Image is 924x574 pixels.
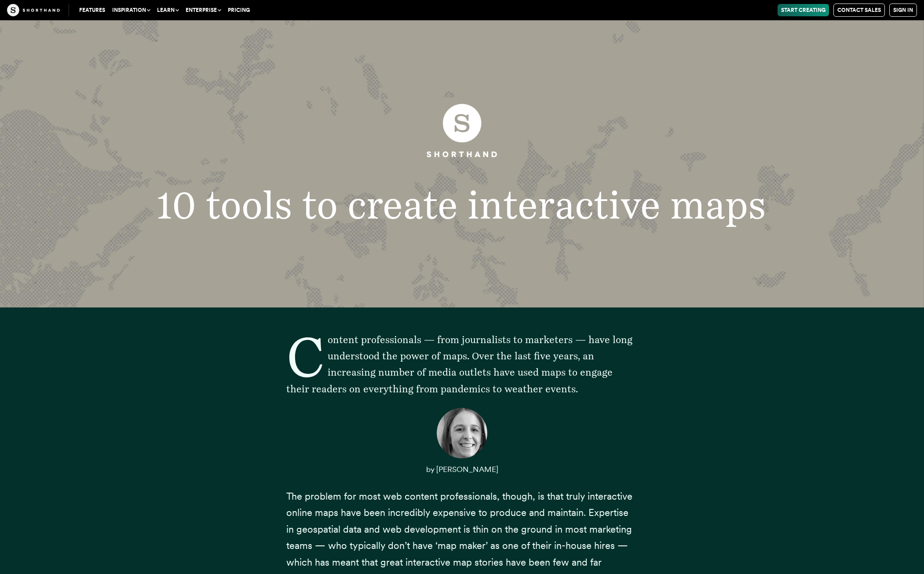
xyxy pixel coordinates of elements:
a: Features [76,4,109,16]
img: The Craft [7,4,60,16]
a: Sign in [889,4,917,17]
a: Contact Sales [833,4,885,17]
button: Inspiration [109,4,153,16]
p: by [PERSON_NAME] [286,461,638,478]
a: Start Creating [778,4,829,16]
button: Learn [153,4,182,16]
a: Pricing [224,4,253,16]
h1: 10 tools to create interactive maps [139,186,785,224]
button: Enterprise [182,4,224,16]
span: Content professionals — from journalists to marketers — have long understood the power of maps. O... [286,334,632,395]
